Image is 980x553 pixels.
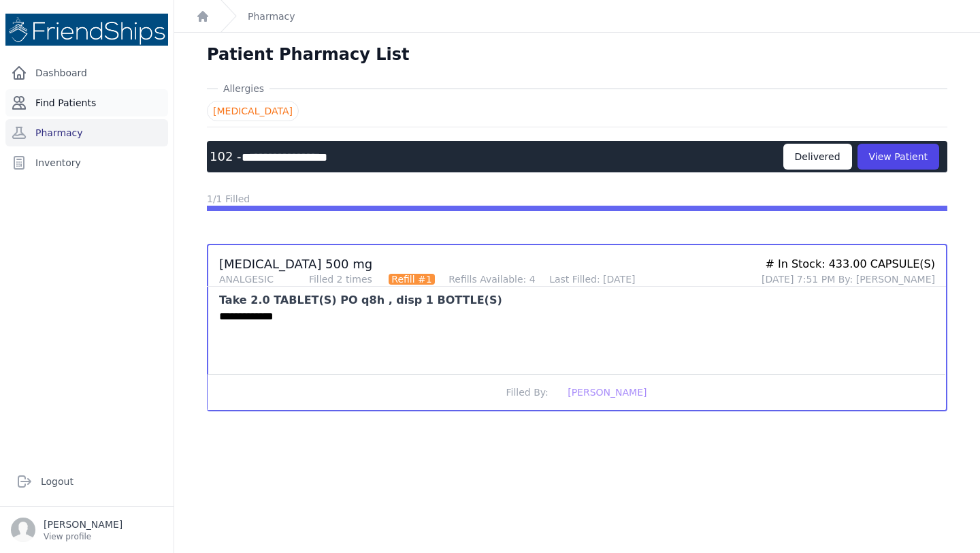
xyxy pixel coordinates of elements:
div: ANALGESIC [219,272,274,286]
p: [PERSON_NAME] [44,518,122,531]
a: Pharmacy [248,10,295,23]
a: Dashboard [5,59,168,86]
div: Take 2.0 TABLET(S) PO q8h , disp 1 BOTTLE(S) [219,292,502,309]
span: Refills Available: 4 [448,274,536,285]
a: Pharmacy [5,119,168,146]
span: Last Filled: [DATE] [549,274,635,285]
a: Find Patients [5,89,168,116]
span: [PERSON_NAME] [568,387,647,398]
a: Inventory [5,149,168,176]
button: Filled By: [PERSON_NAME] [208,374,945,410]
button: View Patient [857,144,939,170]
span: Filled By: [506,387,549,398]
a: [PERSON_NAME] View profile [11,518,163,542]
p: View profile [44,531,122,542]
span: Allergies [218,82,269,95]
span: Filled 2 times [306,274,375,285]
div: Delivered [783,144,852,170]
h3: [MEDICAL_DATA] 500 mg [219,256,751,286]
span: Refill #1 [389,274,434,285]
div: [DATE] 7:51 PM By: [PERSON_NAME] [762,272,935,286]
span: [MEDICAL_DATA] [207,101,299,121]
div: # In Stock: 433.00 CAPSULE(S) [762,256,935,272]
div: 1/1 Filled [207,192,947,206]
h3: 102 - [210,148,783,165]
img: Medical Missions EMR [5,14,168,46]
a: Logout [11,468,163,495]
h1: Patient Pharmacy List [207,44,409,65]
